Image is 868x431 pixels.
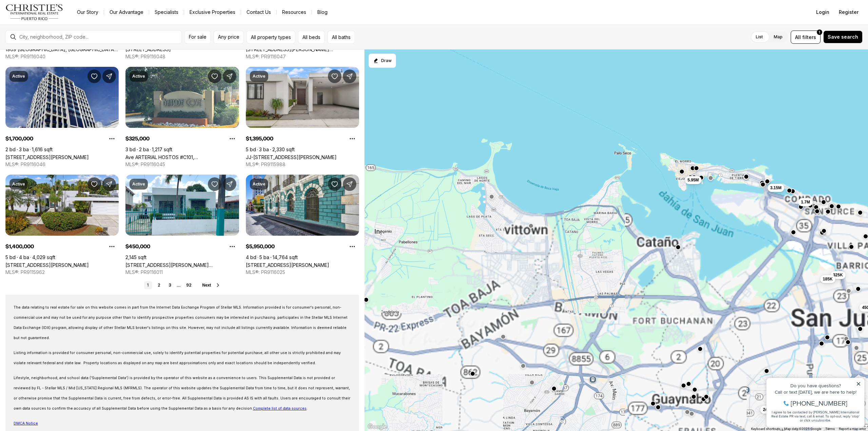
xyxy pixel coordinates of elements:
button: Property options [346,240,359,253]
a: Specialists [149,7,184,17]
button: Any price [214,31,244,44]
span: Next [202,283,211,288]
span: For sale [189,34,206,40]
button: Share Property [223,177,236,191]
button: All beds [298,31,325,44]
button: Save Property: 4 CALLE PETUNIA [87,177,101,191]
button: Share Property [343,177,356,191]
button: For sale [184,31,211,44]
a: 43-44 Calle E LOMAS DEL SOL, GUAYNABO PR, 00969 [125,46,171,52]
p: Active [253,74,265,79]
button: Property options [105,240,119,253]
li: ... [177,283,181,288]
button: Share Property [343,70,356,83]
a: 14 DELCASSE #704, SAN JUAN PR, 00907 [5,154,89,160]
a: Exclusive Properties [184,7,241,17]
span: Lifestyle, neighborhood, and school data ('Supplemental Data') is provided by the operator of thi... [14,376,350,411]
a: 2 [155,281,163,289]
button: 5.95M [685,176,701,184]
a: 5 MUNOZ RIVERA AVE #504, SAN JUAN PR, 00901 [246,46,359,52]
span: Login [816,9,829,15]
button: Save Property: 423 Francisco Sein URB FLORAL PARK [208,177,221,191]
button: Save search [823,31,863,43]
button: Save Property: JJ-12 CALLE ROSA DE LOS VIENTOS [328,70,341,83]
span: Register [839,9,859,15]
button: 245K [760,406,775,414]
span: filters [802,34,816,41]
p: Active [12,181,25,187]
button: Property options [105,132,119,145]
a: 4 CALLE PETUNIA, SAN JUAN PR, 00927 [5,262,89,268]
span: [PHONE_NUMBER] [28,32,84,39]
span: 1 [819,30,820,35]
p: Active [12,74,25,79]
button: Share Property [102,70,116,83]
span: I agree to be contacted by [PERSON_NAME] International Real Estate PR via text, call & email. To ... [8,42,97,55]
button: 3.15M [767,184,784,192]
a: Ave ARTERIAL HOSTOS #C101, SAN JUAN PR, 00917 [125,154,239,160]
span: 325K [833,272,843,278]
a: Resources [277,7,312,17]
button: Share Property [102,177,116,191]
button: 1.7M [798,198,813,206]
label: List [750,31,768,43]
span: 3.15M [770,185,781,191]
a: DMCA Notice [14,420,38,426]
span: 5.95M [687,177,698,183]
a: 1 [144,281,152,289]
button: All property types [246,31,295,44]
button: 185K [820,275,835,283]
button: Property options [225,240,239,253]
nav: Pagination [144,281,194,289]
p: Active [132,181,145,187]
button: Share Property [223,70,236,83]
button: Save Property: 152 TETUAN ST [328,177,341,191]
button: Login [812,5,833,19]
img: logo [5,4,63,20]
span: 1.7M [801,199,810,205]
button: All baths [328,31,355,44]
a: 152 TETUAN ST, SAN JUAN PR, 00901 [246,262,329,268]
span: Save search [828,34,858,40]
button: Save Property: Ave ARTERIAL HOSTOS #C101 [208,70,221,83]
button: Save Property: 14 DELCASSE #704 [87,70,101,83]
p: Active [132,74,145,79]
a: Our Story [72,7,104,17]
button: Contact Us [241,7,276,17]
button: Allfilters1 [791,31,821,44]
span: Any price [218,34,239,40]
a: Complete list of data sources [253,406,307,411]
div: Call or text [DATE], we are here to help! [7,22,98,26]
label: Map [768,31,788,43]
button: Next [202,282,221,288]
span: 185K [823,276,832,282]
button: 325K [830,271,846,279]
button: Register [835,5,863,19]
a: JJ-12 CALLE ROSA DE LOS VIENTOS, DORADO PR, 00646 [246,154,337,160]
div: Do you have questions? [7,15,98,20]
a: Blog [312,7,333,17]
span: The data relating to real estate for sale on this website comes in part from the Internet Data Ex... [14,305,348,340]
span: All [795,34,801,41]
span: Listing information is provided for consumer personal, non-commercial use, solely to identify pot... [14,351,341,365]
button: Start drawing [369,54,396,68]
button: Property options [346,132,359,145]
a: 3 [166,281,174,289]
a: 92 [183,281,194,289]
button: Property options [225,132,239,145]
span: DMCA Notice [14,421,38,426]
a: 1969 CALLE NOGAL, SAN JUAN PR, 00926 [5,46,119,52]
a: 423 Francisco Sein URB FLORAL PARK, HATO REY PR, 00917 [125,262,239,268]
p: Active [253,181,265,187]
a: Our Advantage [104,7,149,17]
